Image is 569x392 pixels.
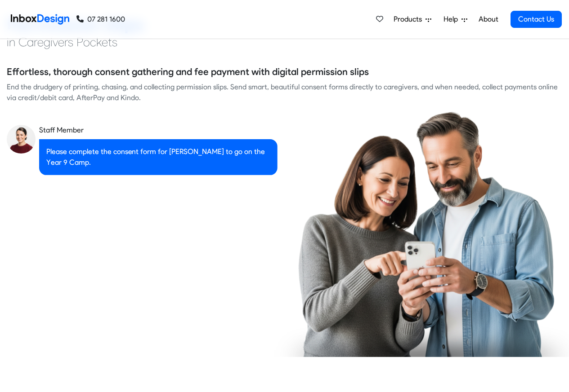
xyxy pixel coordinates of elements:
[476,10,501,28] a: About
[7,82,562,103] div: End the drudgery of printing, chasing, and collecting permission slips. Send smart, beautiful con...
[39,125,278,136] div: Staff Member
[39,139,277,175] div: Please complete the consent form for [PERSON_NAME] to go on the Year 9 Camp.
[511,11,562,28] a: Contact Us
[7,34,562,50] h4: in Caregivers Pockets
[76,14,125,25] a: 07 281 1600
[390,10,435,28] a: Products
[444,14,461,25] span: Help
[7,125,36,154] img: staff_avatar.png
[7,65,369,79] h5: Effortless, thorough consent gathering and fee payment with digital permission slips
[440,10,471,28] a: Help
[394,14,426,25] span: Products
